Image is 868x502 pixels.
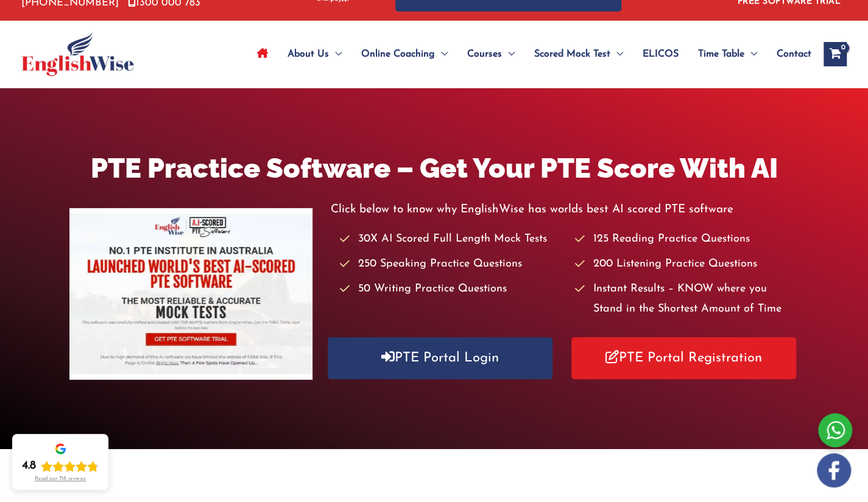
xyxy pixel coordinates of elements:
[457,33,524,75] a: CoursesMenu Toggle
[69,149,799,187] h1: PTE Practice Software – Get Your PTE Score With AI
[824,42,847,66] a: View Shopping Cart, empty
[534,33,610,75] span: Scored Mock Test
[575,229,799,249] li: 125 Reading Practice Questions
[698,33,744,75] span: Time Table
[288,33,329,75] span: About Us
[331,200,799,220] p: Click below to know why EnglishWise has worlds best AI scored PTE software
[744,33,757,75] span: Menu Toggle
[571,337,796,379] a: PTE Portal Registration
[329,33,342,75] span: Menu Toggle
[22,459,36,473] div: 4.8
[643,33,679,75] span: ELICOS
[817,453,851,487] img: white-facebook.png
[328,337,552,379] a: PTE Portal Login
[524,33,633,75] a: Scored Mock TestMenu Toggle
[688,33,767,75] a: Time TableMenu Toggle
[575,279,799,320] li: Instant Results – KNOW where you Stand in the Shortest Amount of Time
[22,459,99,473] div: Rating: 4.8 out of 5
[340,254,563,274] li: 250 Speaking Practice Questions
[351,33,457,75] a: Online CoachingMenu Toggle
[777,33,811,75] span: Contact
[69,208,312,380] img: pte-institute-main
[435,33,448,75] span: Menu Toggle
[575,254,799,274] li: 200 Listening Practice Questions
[502,33,515,75] span: Menu Toggle
[278,33,351,75] a: About UsMenu Toggle
[767,33,811,75] a: Contact
[610,33,623,75] span: Menu Toggle
[21,32,134,76] img: cropped-ew-logo
[340,229,563,249] li: 30X AI Scored Full Length Mock Tests
[340,279,563,299] li: 50 Writing Practice Questions
[35,476,86,483] div: Read our 718 reviews
[247,33,811,75] nav: Site Navigation: Main Menu
[467,33,502,75] span: Courses
[633,33,688,75] a: ELICOS
[361,33,435,75] span: Online Coaching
